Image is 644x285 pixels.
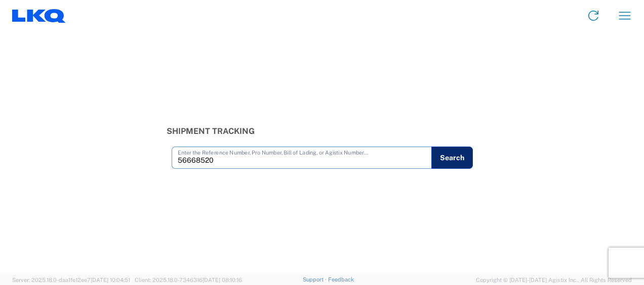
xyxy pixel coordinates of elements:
[328,276,354,282] a: Feedback
[135,277,242,283] span: Client: 2025.18.0-7346316
[476,275,632,284] span: Copyright © [DATE]-[DATE] Agistix Inc., All Rights Reserved
[203,277,242,283] span: [DATE] 08:10:16
[167,126,478,136] h3: Shipment Tracking
[12,277,130,283] span: Server: 2025.18.0-daa1fe12ee7
[91,277,130,283] span: [DATE] 10:04:51
[303,276,328,282] a: Support
[431,147,473,169] button: Search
